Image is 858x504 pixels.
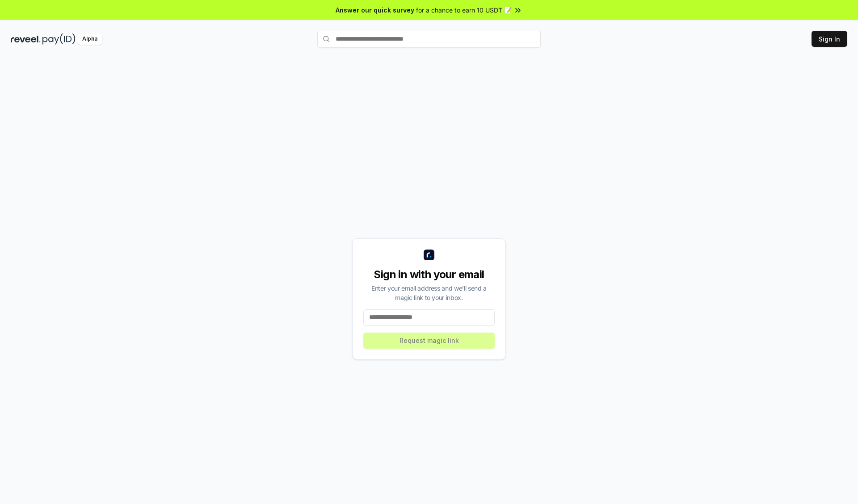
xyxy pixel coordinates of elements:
div: Alpha [77,33,102,45]
button: Sign In [812,31,847,47]
span: Answer our quick survey [336,5,414,15]
div: Sign in with your email [363,267,495,282]
img: reveel_dark [11,33,41,45]
img: logo_small [424,250,434,260]
div: Enter your email address and we’ll send a magic link to your inbox. [363,283,495,302]
span: for a chance to earn 10 USDT 📝 [416,5,512,15]
img: pay_id [42,33,76,45]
